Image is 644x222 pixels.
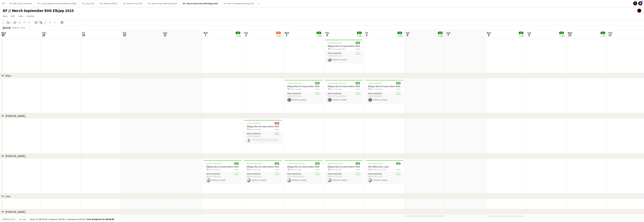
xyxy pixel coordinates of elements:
button: RF // Merch September RHS Elkjøp 2025 [180,0,221,7]
div: CEST [21,26,25,29]
span: View [3,15,7,18]
app-job-card: 14:45-18:45 (4h)1/1Elkjøp Merch September RHS Merchandiser1 RoleMerchandiser1/114:45-18:45 (4h)[P... [365,80,403,103]
span: 6 [405,33,410,37]
span: 1 Role [234,168,239,171]
app-card-role: Merchandiser1/110:00-10:01 (1m)[PERSON_NAME] [325,51,363,63]
span: 5/5 [357,32,362,34]
span: Budgeted [5,218,15,220]
span: 1/1 [355,162,360,165]
span: 1 Role [274,168,279,171]
span: 3/3 [519,32,523,34]
span: Wed [568,31,572,34]
span: 2 [244,33,248,37]
div: 3 Jobs [519,35,524,37]
span: 1/1 [396,162,401,165]
span: 4/5 [276,32,281,34]
span: 1 Role [274,128,279,131]
span: 06:15-20:30 (14h15m) [328,82,346,84]
span: Merchandiser [330,168,342,171]
span: Merchandiser EM [330,48,345,50]
app-card-role: Merchandiser0/111:00-15:00 (4h) [244,132,282,143]
app-card-role: Merchandiser1/110:00-10:01 (1m)[PERSON_NAME] [285,92,322,103]
span: 09:30-20:30 (11h) [328,162,342,165]
h3: Elkjøp Merch September RHS [325,45,363,48]
a: Jobs [17,14,25,18]
span: Mon [487,31,491,34]
span: Thu [42,31,46,34]
span: 1 [203,33,208,37]
span: 1/1 [601,32,605,34]
span: 0/1 [275,122,279,125]
div: Line [5,195,10,198]
div: [DATE] [3,26,10,29]
span: Merchandiser [209,168,221,171]
app-job-card: 09:30-09:31 (1m)1/1KM differense sept KM differense sept1 RoleMerchandiser1/109:30-09:31 (1m)[PER... [365,160,403,184]
span: Jobs [18,15,23,18]
span: Edit [11,15,15,18]
button: Budgeted [2,217,16,221]
div: 1 Job [601,35,605,37]
app-card-role: Merchandiser1/114:45-18:45 (4h)[PERSON_NAME] [365,92,403,103]
app-job-card: 09:00-20:00 (11h)1/1Elkjøp Merch September RHS Merchandiser1 RoleMerchandiser1/109:00-20:00 (11h)... [244,160,282,184]
span: Week 35 [11,26,20,29]
span: 1 Role [355,48,360,50]
span: Mon [204,31,208,34]
span: 4/4 [438,32,443,34]
h3: Elkjøp Merch September RHS [365,85,403,88]
div: 5 Jobs [276,35,281,37]
span: 11:30-18:45 (7h15m) [287,162,305,165]
button: RF // Coop Toppledermøte på [PERSON_NAME] [35,0,79,7]
a: Comms [25,14,36,18]
app-card-role: Merchandiser1/109:00-20:00 (11h)[PERSON_NAME] [244,172,282,184]
span: All jobs [19,218,27,220]
h3: Elkjøp Merch September RHS [325,85,363,88]
span: 2/2 [236,32,240,34]
div: [PERSON_NAME] [5,154,26,158]
div: 4 Jobs [438,35,443,37]
app-job-card: 11:30-18:45 (7h15m)1/1Elkjøp Merch September RHS Merchandiser1 RoleMerchandiser1/111:30-18:45 (7h... [285,160,322,184]
button: RF // Merch August RHS Elkjøp 2025 [145,0,180,7]
span: 30 [122,33,126,37]
div: 5 Jobs [357,35,362,37]
span: Merchandiser [289,168,301,171]
app-job-card: 09:30-20:30 (11h)1/1Elkjøp Merch September RHS Merchandiser1 RoleMerchandiser1/109:30-20:30 (11h)... [325,160,363,184]
span: 10:00-10:01 (1m) [287,82,302,84]
span: 1 Role [355,88,360,90]
div: 5 Jobs [317,35,322,37]
span: Wed [285,31,289,34]
a: Edit [9,14,16,18]
app-job-card: 09:00-21:00 (12h)1/1Elkjøp Merch September RHS Merchandiser1 RoleMerchandiser1/109:00-21:00 (12h)... [204,160,242,184]
app-job-card: 06:15-20:30 (14h15m)1/1Elkjøp Merch September RHS Merchandiser1 RoleMerchandiser1/106:15-20:30 (1... [325,80,363,103]
span: 09:00-20:00 (11h) [247,162,261,165]
h1: RF // Merch September RHS Elkjøp 2025 [3,8,74,13]
span: Fri [82,31,85,34]
span: Thu [608,31,612,34]
span: 1/1 [234,162,239,165]
span: 1 Role [355,168,360,171]
div: [PERSON_NAME] [5,210,26,214]
span: 2/2 [559,32,564,34]
span: 1 Role [315,168,320,171]
h3: Elkjøp Merch September RHS [244,125,282,128]
span: 27 [1,33,6,37]
span: 1/1 [315,162,320,165]
span: Comms [27,15,34,18]
span: 10 [567,33,572,37]
span: Sat [123,31,126,34]
a: View [1,14,9,18]
span: Merchandiser [249,168,261,171]
span: 11 [608,33,612,37]
button: RF // BAT Color Line Hybrid [7,0,35,7]
div: Alita [5,74,11,77]
span: 1 [641,1,643,3]
span: 28 [41,33,46,37]
span: Sun [163,31,167,34]
span: 09:00-21:00 (12h) [206,162,221,165]
h3: Elkjøp Merch September RHS [204,165,242,168]
span: 5/5 [316,32,321,34]
div: 5 Jobs [398,35,403,37]
span: 1/1 [355,82,360,84]
span: 5 [365,33,368,37]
